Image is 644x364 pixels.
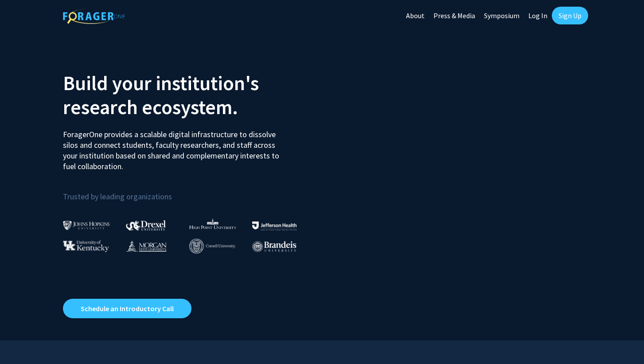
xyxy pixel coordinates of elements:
img: High Point University [189,218,236,229]
p: ForagerOne provides a scalable digital infrastructure to dissolve silos and connect students, fac... [63,123,285,172]
img: Cornell University [189,239,235,253]
img: Johns Hopkins University [63,221,110,230]
img: ForagerOne Logo [63,8,125,24]
img: Brandeis University [252,241,297,252]
img: Thomas Jefferson University [252,222,297,230]
a: Sign Up [552,7,588,24]
h2: Build your institution's research ecosystem. [63,71,316,119]
img: University of Kentucky [63,240,109,252]
a: Opens in a new tab [63,299,191,318]
p: Trusted by leading organizations [63,179,316,203]
img: Drexel University [126,220,166,230]
img: Morgan State University [126,240,167,252]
